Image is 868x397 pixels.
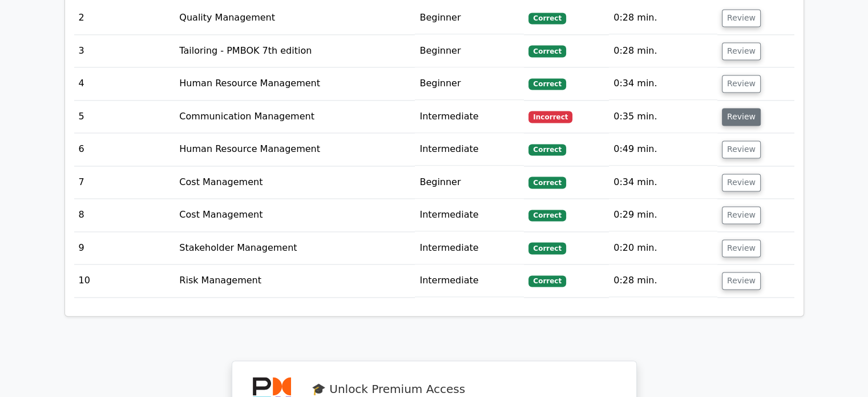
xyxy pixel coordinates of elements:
button: Review [722,42,761,60]
td: Communication Management [175,101,415,133]
td: Intermediate [415,232,524,264]
td: 5 [74,101,175,133]
td: 0:28 min. [609,2,717,34]
td: Intermediate [415,199,524,231]
td: Beginner [415,35,524,67]
td: Intermediate [415,264,524,297]
td: 0:34 min. [609,166,717,199]
button: Review [722,174,761,191]
span: Correct [528,177,566,188]
button: Review [722,108,761,126]
td: 4 [74,67,175,100]
td: 0:20 min. [609,232,717,264]
td: 0:28 min. [609,35,717,67]
td: 8 [74,199,175,231]
td: Stakeholder Management [175,232,415,264]
td: 7 [74,166,175,199]
span: Correct [528,242,566,254]
td: 0:49 min. [609,133,717,166]
td: Beginner [415,2,524,34]
span: Correct [528,13,566,24]
td: Human Resource Management [175,67,415,100]
td: Beginner [415,166,524,199]
button: Review [722,239,761,257]
button: Review [722,9,761,27]
td: Intermediate [415,133,524,166]
td: 0:28 min. [609,264,717,297]
td: 0:35 min. [609,101,717,133]
td: Quality Management [175,2,415,34]
span: Incorrect [528,111,572,122]
td: 10 [74,264,175,297]
td: 3 [74,35,175,67]
button: Review [722,206,761,224]
td: Beginner [415,67,524,100]
td: Human Resource Management [175,133,415,166]
td: Risk Management [175,264,415,297]
td: 0:34 min. [609,67,717,100]
td: Tailoring - PMBOK 7th edition [175,35,415,67]
td: 0:29 min. [609,199,717,231]
button: Review [722,141,761,158]
td: Intermediate [415,101,524,133]
span: Correct [528,78,566,90]
span: Correct [528,144,566,155]
td: Cost Management [175,166,415,199]
span: Correct [528,45,566,57]
button: Review [722,75,761,93]
td: 2 [74,2,175,34]
td: Cost Management [175,199,415,231]
button: Review [722,272,761,290]
span: Correct [528,275,566,287]
td: 6 [74,133,175,166]
span: Correct [528,210,566,221]
td: 9 [74,232,175,264]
